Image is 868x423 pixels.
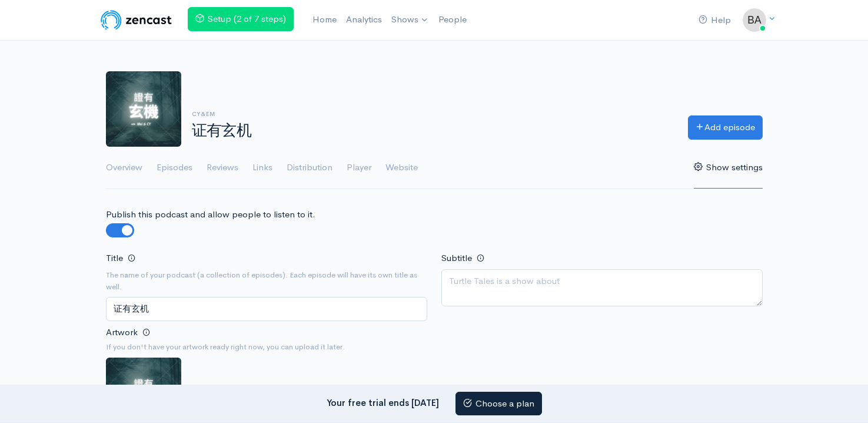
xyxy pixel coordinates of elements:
[106,252,123,265] label: Title
[188,7,294,31] a: Setup (2 of 7 steps)
[106,208,315,222] label: Publish this podcast and allow people to listen to it.
[106,326,138,339] label: Artwork
[347,147,371,189] a: Player
[106,341,427,353] small: If you don't have your artwork ready right now, you can upload it later.
[434,7,471,32] a: People
[694,8,736,33] a: Help
[688,115,763,140] a: Add episode
[327,396,439,408] strong: Your free trial ends [DATE]
[106,147,142,189] a: Overview
[743,8,766,32] img: ...
[455,392,542,416] a: Choose a plan
[441,252,472,265] label: Subtitle
[341,7,387,32] a: Analytics
[252,147,272,189] a: Links
[192,111,674,117] h6: CY&Em
[694,147,763,189] a: Show settings
[387,7,434,33] a: Shows
[106,297,427,321] input: Turtle Tales
[157,147,192,189] a: Episodes
[99,8,174,32] img: ZenCast Logo
[308,7,341,32] a: Home
[106,269,427,292] small: The name of your podcast (a collection of episodes). Each episode will have its own title as well.
[207,147,238,189] a: Reviews
[287,147,332,189] a: Distribution
[192,123,674,140] h1: 证有玄机
[385,147,418,189] a: Website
